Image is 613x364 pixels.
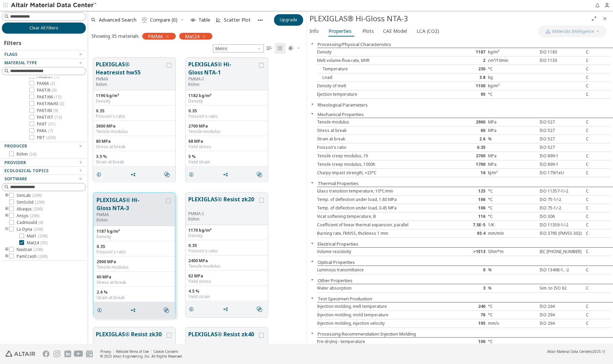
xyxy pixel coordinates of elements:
div: Filters [2,34,25,50]
div: 0.35 [188,108,265,114]
div: 230 [439,66,488,72]
div: C [586,312,610,318]
button: Similar search [254,168,268,181]
div: C [586,92,610,97]
div: ISO 3795 (FMVSS 302) [537,231,586,236]
div: C [586,286,610,291]
p: Röhm [96,82,165,87]
img: Altair Material Data Center [11,2,97,9]
button: Full Screen [589,13,599,24]
div: Water absorption [317,286,439,291]
div: Poisson's ratio [96,114,173,119]
div: Yield stress [188,279,265,284]
div: kg [488,75,537,80]
div: 2900 [439,119,488,125]
div: Density of melt [317,83,439,89]
button: Similar search [161,303,175,317]
div: Stress at break [97,280,172,285]
span: SimLab [17,193,42,198]
span: Flags [4,51,17,57]
div: 2.6 % [97,290,172,295]
span: PBT [37,135,56,140]
div: 240 [439,304,488,309]
span: Producer [4,143,27,149]
div: >1E13 [439,249,488,254]
div: ISO 75-1/-2 [537,197,586,202]
span: Metric [213,44,264,52]
span: Table [198,18,210,22]
i: toogle group [4,254,9,259]
div: MPa [488,119,537,125]
div: 106 [439,205,488,211]
div: ISO 11359-1/-2 [537,222,586,228]
span: ( 35 ) [40,240,47,246]
div: 3.8 [439,75,488,80]
span: PARA [37,128,53,134]
div: C [586,66,610,72]
button: Thermal Properties [318,180,359,186]
div: ISO 527 [537,136,586,142]
div: Tensile modulus [317,119,439,125]
div: ISO 294 [537,312,586,318]
span: PMMA [148,33,163,39]
p: Röhm [97,218,165,223]
img: Altair Engineering [5,351,35,357]
div: 0.35 [188,243,265,248]
button: Share [127,168,142,181]
div: 62 MPa [188,273,265,279]
div: ISO 1133 [537,58,586,63]
button: Clear All Filters [2,22,86,34]
button: Rheological Parameters [318,102,368,108]
div: C [586,197,610,202]
button: Close [307,331,318,336]
div: 2400 MPa [188,258,265,264]
button: Close [307,111,318,116]
button: Similar search [161,168,175,181]
span: ( 296 ) [30,213,39,219]
i:  [257,306,262,312]
div: C [586,214,610,219]
div: Unit System [213,44,264,52]
div: Ohm*m [488,249,537,254]
div: 116 [439,214,488,219]
div: °C [488,304,537,309]
a: Cookie Consent [153,349,178,354]
div: Strain at break [97,295,172,300]
div: 76 [439,312,488,318]
div: 68 MPa [188,139,265,144]
span: Mat24 [185,33,199,39]
div: kg/m³ [488,49,537,55]
div: 2 [439,58,488,63]
div: C [586,75,610,80]
div: ISO 1183 [537,49,586,55]
div: Showing 35 materials [91,33,139,39]
button: Close [307,41,318,46]
span: PA6T/XT [37,115,62,120]
span: Provider [4,160,26,165]
div: 1170 kg/m³ [188,228,265,233]
div: MPa [488,153,537,159]
div: 1700 [439,162,488,167]
div: 0 [439,267,488,273]
div: 0.35 [96,108,173,114]
div: Poisson's ratio [188,248,265,254]
div: 2700 MPa [188,123,265,129]
div: Stress at break [317,128,439,133]
i:  [267,46,272,51]
div: Strain at break [96,159,173,165]
button: Similar search [254,302,268,316]
div: C [586,222,610,228]
span: ( 2 ) [59,101,64,107]
span: ( 296 ) [38,253,47,259]
span: ( 296 ) [35,199,44,205]
div: C [586,304,610,309]
button: Table View [264,43,275,54]
div: 2.6 [439,136,488,142]
span: ( 9 ) [53,108,58,113]
i:  [164,308,169,313]
span: Röhm [17,152,36,157]
i:  [142,17,147,23]
div: C [586,162,610,167]
div: C [586,49,610,55]
div: Ejection temperature [317,92,439,97]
